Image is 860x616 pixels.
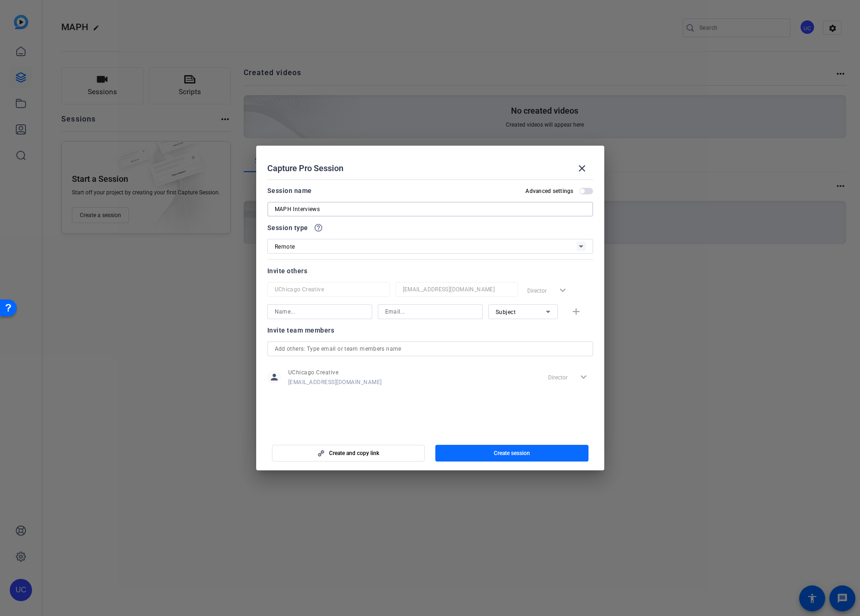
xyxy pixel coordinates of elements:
[576,163,588,174] mat-icon: close
[329,449,379,457] span: Create and copy link
[275,244,295,250] span: Remote
[267,185,312,196] div: Session name
[272,445,425,462] button: Create and copy link
[403,284,511,295] input: Email...
[496,309,516,315] span: Subject
[385,306,475,317] input: Email...
[275,343,586,354] input: Add others: Type email or team members name
[267,325,593,336] div: Invite team members
[267,157,593,180] div: Capture Pro Session
[275,204,586,215] input: Enter Session Name
[435,445,588,462] button: Create session
[267,222,308,233] span: Session type
[267,265,593,276] div: Invite others
[288,379,382,386] span: [EMAIL_ADDRESS][DOMAIN_NAME]
[525,187,573,195] h2: Advanced settings
[288,369,382,376] span: UChicago Creative
[275,284,382,295] input: Name...
[494,449,530,457] span: Create session
[275,306,365,317] input: Name...
[314,223,323,232] mat-icon: help_outline
[267,370,281,384] mat-icon: person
